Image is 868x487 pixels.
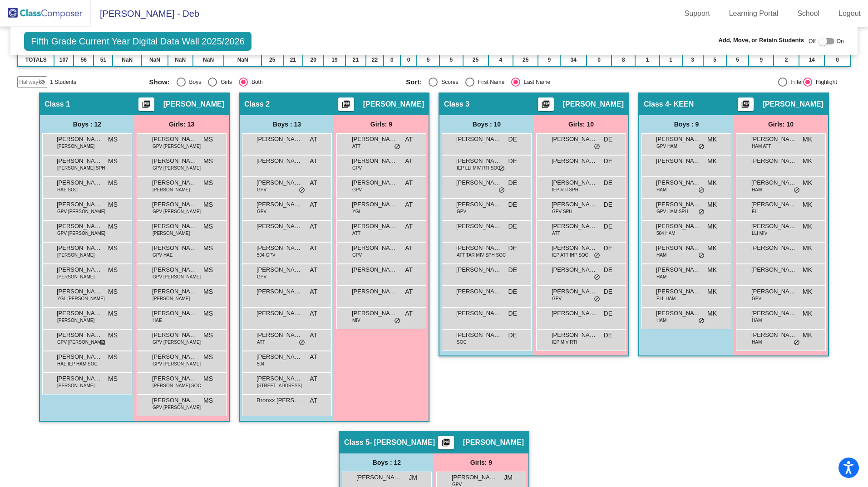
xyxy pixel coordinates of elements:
[19,78,38,86] span: Hallway
[707,265,717,275] span: MK
[438,436,454,449] button: Print Students Details
[803,309,812,318] span: MK
[152,156,197,166] span: [PERSON_NAME]
[751,135,797,144] span: [PERSON_NAME]
[656,178,701,187] span: [PERSON_NAME]
[751,265,797,274] span: [PERSON_NAME]
[508,222,517,231] span: DE
[108,243,118,253] span: MS
[803,156,812,166] span: MK
[698,143,705,151] span: do_not_disturb_alt
[656,287,701,296] span: [PERSON_NAME]
[168,53,193,67] td: NaN
[152,287,197,296] span: [PERSON_NAME]
[57,230,105,237] span: GPV [PERSON_NAME]
[803,243,812,253] span: MK
[113,53,142,67] td: NaN
[498,165,505,172] span: do_not_disturb_alt
[457,165,500,171] span: IEP LLI MIV RTI SOC
[703,53,726,67] td: 5
[751,156,797,166] span: [PERSON_NAME]
[438,78,458,86] div: Scores
[152,178,197,187] span: [PERSON_NAME]
[612,53,635,67] td: 8
[552,287,597,296] span: [PERSON_NAME]
[203,135,213,144] span: MS
[257,208,266,215] span: GPV
[44,100,70,109] span: Class 1
[508,200,517,209] span: DE
[310,243,317,253] span: AT
[656,317,666,324] span: HAM
[256,265,302,274] span: [PERSON_NAME]
[752,317,762,324] span: HAM
[456,156,502,166] span: [PERSON_NAME]
[405,156,413,166] span: AT
[707,243,717,253] span: MK
[310,135,317,144] span: AT
[794,187,800,194] span: do_not_disturb_alt
[456,178,502,187] span: [PERSON_NAME]
[141,100,152,112] mat-icon: picture_as_pdf
[108,135,118,144] span: MS
[57,143,94,150] span: [PERSON_NAME]
[108,265,118,275] span: MS
[552,200,597,209] span: [PERSON_NAME]
[707,309,717,318] span: MK
[352,186,362,193] span: GPV
[538,53,560,67] td: 9
[799,53,825,67] td: 14
[400,53,417,67] td: 0
[248,78,263,86] div: Both
[152,331,197,340] span: [PERSON_NAME]
[604,265,612,275] span: DE
[345,53,366,67] td: 21
[456,243,502,253] span: [PERSON_NAME]
[560,53,587,67] td: 34
[261,53,283,67] td: 25
[186,78,202,86] div: Boys
[803,135,812,144] span: MK
[552,230,560,237] span: ATT
[656,265,701,274] span: [PERSON_NAME]
[457,208,466,215] span: GPV
[440,438,451,451] mat-icon: picture_as_pdf
[24,32,252,51] span: Fifth Grade Current Year Digital Data Wall 2025/2026
[417,53,439,67] td: 5
[153,143,201,150] span: GPV [PERSON_NAME]
[57,252,94,258] span: [PERSON_NAME]
[656,135,701,144] span: [PERSON_NAME]
[682,53,703,67] td: 3
[153,295,190,302] span: [PERSON_NAME]
[656,222,701,231] span: [PERSON_NAME]
[508,243,517,253] span: DE
[203,222,213,231] span: MS
[734,115,828,133] div: Girls: 10
[751,287,797,296] span: [PERSON_NAME]
[40,115,134,133] div: Boys : 12
[303,53,324,67] td: 20
[803,200,812,209] span: MK
[722,6,786,21] a: Learning Portal
[257,252,276,258] span: 504 GPV
[812,78,837,86] div: Highlight
[594,252,600,259] span: do_not_disturb_alt
[508,156,517,166] span: DE
[108,156,118,166] span: MS
[340,100,351,112] mat-icon: picture_as_pdf
[152,243,197,253] span: [PERSON_NAME]
[94,53,113,67] td: 51
[456,309,502,318] span: [PERSON_NAME]
[57,287,102,296] span: [PERSON_NAME]
[405,265,413,275] span: AT
[334,115,429,133] div: Girls: 9
[57,295,105,302] span: YGL [PERSON_NAME]
[57,178,102,187] span: [PERSON_NAME]
[352,222,397,231] span: [PERSON_NAME]
[656,243,701,253] span: [PERSON_NAME]
[256,156,302,166] span: [PERSON_NAME]
[203,178,213,188] span: MS
[594,296,600,303] span: do_not_disturb_alt
[153,273,201,280] span: GPV [PERSON_NAME]
[352,135,397,144] span: [PERSON_NAME]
